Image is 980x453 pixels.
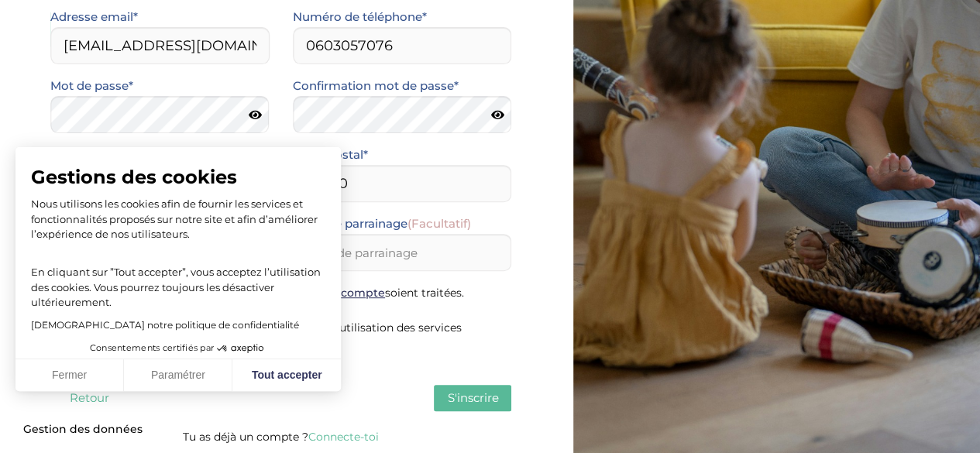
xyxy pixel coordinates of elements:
[50,385,128,411] button: Retour
[217,325,263,372] svg: Axeptio
[293,7,427,27] label: Numéro de téléphone*
[50,76,133,96] label: Mot de passe*
[232,359,341,392] button: Tout accepter
[31,319,299,331] a: [DEMOGRAPHIC_DATA] notre politique de confidentialité
[50,145,134,165] label: Département*
[82,338,274,359] button: Consentements certifiés par
[50,27,270,64] input: Email
[293,76,459,96] label: Confirmation mot de passe*
[31,166,325,189] span: Gestions des cookies
[293,234,512,271] input: code de parrainage
[50,427,511,447] p: Tu as déjà un compte ?
[407,216,471,231] span: (Facultatif)
[293,165,512,202] input: Code postal
[308,430,379,444] a: Connecte-toi
[90,344,214,352] span: Consentements certifiés par
[15,359,124,392] button: Fermer
[293,145,368,165] label: Code postal*
[23,423,143,437] span: Gestion des données
[31,197,325,242] p: Nous utilisons les cookies afin de fournir les services et fonctionnalités proposés sur notre sit...
[50,7,138,27] label: Adresse email*
[124,359,232,392] button: Paramétrer
[31,250,325,311] p: En cliquant sur ”Tout accepter”, vous acceptez l’utilisation des cookies. Vous pourrez toujours l...
[14,414,152,446] button: Fermer le widget sans consentement
[293,214,471,234] label: Code de parrainage
[293,27,512,64] input: Numero de telephone
[434,385,511,411] button: S'inscrire
[447,390,498,405] span: S'inscrire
